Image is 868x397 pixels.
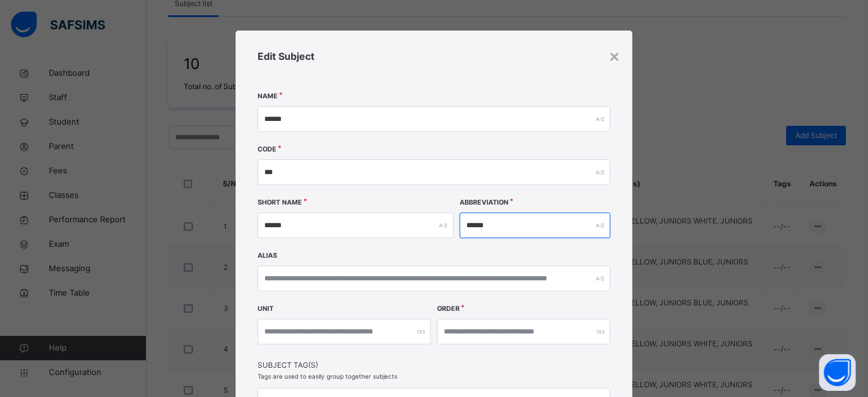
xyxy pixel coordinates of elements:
span: Tags are used to easily group together subjects [258,373,397,380]
div: × [609,43,620,68]
label: Order [437,304,460,314]
label: Name [258,92,278,101]
label: Short Name [258,198,302,208]
button: Open asap [819,354,856,391]
label: Abbreviation [460,198,508,208]
span: Edit Subject [258,50,314,62]
span: Subject Tag(s) [258,360,610,371]
label: Unit [258,304,273,314]
label: Code [258,145,277,155]
label: Alias [258,251,277,261]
